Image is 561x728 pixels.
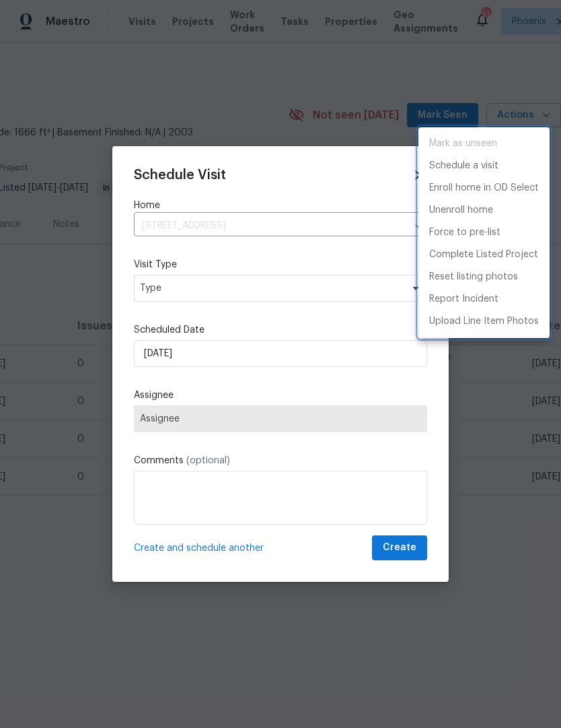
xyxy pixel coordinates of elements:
[429,292,498,306] p: Report Incident
[429,248,538,262] p: Complete Listed Project
[429,270,518,284] p: Reset listing photos
[429,315,539,329] p: Upload Line Item Photos
[429,203,493,218] p: Unenroll home
[429,159,498,173] p: Schedule a visit
[429,226,500,240] p: Force to pre-list
[429,181,539,195] p: Enroll home in OD Select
